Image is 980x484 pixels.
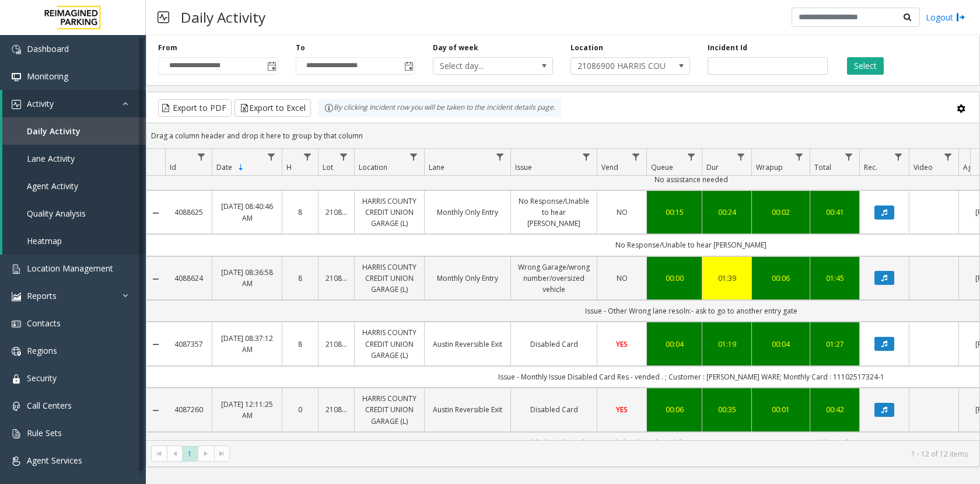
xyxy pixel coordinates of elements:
[914,162,933,172] span: Video
[2,227,146,255] a: Heatmap
[289,207,311,218] a: 8
[324,103,334,113] img: infoIcon.svg
[27,153,75,164] span: Lane Activity
[492,149,508,165] a: Lane Filter Menu
[336,149,352,165] a: Lot Filter Menu
[432,207,503,218] a: Monthly Only Entry
[27,235,62,246] span: Heatmap
[654,273,695,284] div: 00:00
[940,149,956,165] a: Video Filter Menu
[604,273,639,284] a: NO
[617,273,628,283] span: NO
[300,149,316,165] a: H Filter Menu
[654,207,695,218] div: 00:15
[146,406,165,415] a: Collapse Details
[12,319,21,329] img: 'icon'
[733,149,749,165] a: Dur Filter Menu
[891,149,907,165] a: Rec. Filter Menu
[756,162,783,172] span: Wrapup
[12,374,21,384] img: 'icon'
[616,339,628,349] span: YES
[518,339,590,350] a: Disabled Card
[604,339,639,350] a: YES
[12,347,21,356] img: 'icon'
[362,393,417,427] a: HARRIS COUNTY CREDIT UNION GARAGE (L)
[289,404,311,415] a: 0
[2,172,146,200] a: Agent Activity
[27,126,80,137] span: Daily Activity
[12,45,21,54] img: 'icon'
[146,126,979,146] div: Drag a column header and drop it here to group by that column
[146,340,165,349] a: Collapse Details
[325,404,347,415] a: 21086900
[433,43,478,53] label: Day of week
[2,200,146,227] a: Quality Analysis
[706,162,719,172] span: Dur
[12,264,21,274] img: 'icon'
[158,43,177,53] label: From
[27,208,86,219] span: Quality Analysis
[12,72,21,82] img: 'icon'
[817,207,852,218] a: 00:41
[172,273,205,284] a: 4088624
[926,11,965,23] a: Logout
[219,399,275,421] a: [DATE] 12:11:25 AM
[182,446,198,462] span: Page 1
[318,99,561,117] div: By clicking Incident row you will be taken to the incident details page.
[325,273,347,284] a: 21086900
[617,207,628,217] span: NO
[359,162,387,172] span: Location
[709,273,744,284] a: 01:39
[27,98,54,109] span: Activity
[651,162,673,172] span: Queue
[362,262,417,295] a: HARRIS COUNTY CREDIT UNION GARAGE (L)
[158,99,232,117] button: Export to PDF
[709,207,744,218] a: 00:24
[684,149,699,165] a: Queue Filter Menu
[27,318,61,329] span: Contacts
[236,163,246,172] span: Sortable
[27,180,78,191] span: Agent Activity
[709,339,744,350] a: 01:19
[27,263,113,274] span: Location Management
[325,207,347,218] a: 21086900
[817,404,852,415] a: 00:42
[289,339,311,350] a: 8
[709,404,744,415] a: 00:35
[817,339,852,350] div: 01:27
[289,273,311,284] a: 8
[579,149,594,165] a: Issue Filter Menu
[235,99,311,117] button: Export to Excel
[847,57,884,75] button: Select
[616,405,628,415] span: YES
[27,290,57,301] span: Reports
[571,58,666,74] span: 21086900 HARRIS COUNTY CREDIT UNION GARAGE (L)
[172,339,205,350] a: 4087357
[601,162,618,172] span: Vend
[654,404,695,415] div: 00:06
[12,402,21,411] img: 'icon'
[175,3,271,32] h3: Daily Activity
[172,404,205,415] a: 4087260
[956,11,965,23] img: logout
[12,100,21,109] img: 'icon'
[406,149,422,165] a: Location Filter Menu
[759,339,803,350] a: 00:04
[27,427,62,438] span: Rule Sets
[708,43,747,53] label: Incident Id
[194,149,209,165] a: Id Filter Menu
[27,372,57,384] span: Security
[362,196,417,229] a: HARRIS COUNTY CREDIT UNION GARAGE (L)
[792,149,807,165] a: Wrapup Filter Menu
[27,455,82,466] span: Agent Services
[759,273,803,284] div: 00:06
[146,274,165,284] a: Collapse Details
[817,273,852,284] a: 01:45
[759,207,803,218] a: 00:02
